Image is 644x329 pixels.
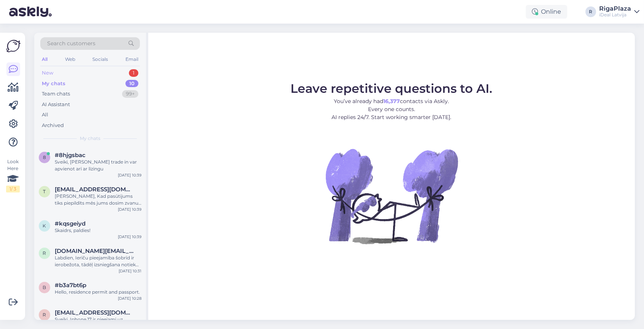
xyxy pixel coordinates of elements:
[291,97,493,121] p: You’ve already had contacts via Askly. Every one counts. AI replies 24/7. Start working smarter [...
[119,268,141,274] div: [DATE] 10:31
[55,159,141,172] div: Sveiki, [PERSON_NAME] trade in var apvienot arī ar līzingu
[43,223,46,229] span: k
[42,80,65,87] div: My chats
[55,186,134,193] span: tma1337@outlook.com
[129,69,138,77] div: 1
[43,312,46,318] span: r
[526,5,567,19] div: Online
[55,254,141,268] div: Labdien, Ierīču pieejamība šobrīd ir ierobežota, tādēļ izsniegšana notiek rindas kārtībā. Diemžēl...
[55,248,134,254] span: rioly97.vg@gmail.com
[55,220,86,227] span: #kqsgeiyd
[43,284,46,290] span: b
[122,90,138,98] div: 99+
[42,90,70,98] div: Team chats
[55,193,141,207] div: [PERSON_NAME], Kad pasūtijums tiks piepildīts mēs jums dosim zvanu sastībā ar [PERSON_NAME].
[80,135,100,142] span: My chats
[585,6,596,17] div: R
[118,234,141,240] div: [DATE] 10:39
[118,207,141,212] div: [DATE] 10:39
[118,296,141,301] div: [DATE] 10:28
[42,111,48,119] div: All
[55,282,86,289] span: #b3a7bt6p
[125,80,138,87] div: 10
[118,172,141,178] div: [DATE] 10:39
[40,54,49,64] div: All
[599,6,639,18] a: RigaPlazaiDeal Latvija
[599,12,631,18] div: iDeal Latvija
[42,69,53,77] div: New
[42,122,64,129] div: Archived
[43,250,46,256] span: r
[47,40,95,48] span: Search customers
[6,186,20,192] div: 1 / 3
[42,101,70,108] div: AI Assistant
[124,54,140,64] div: Email
[55,152,86,159] span: #8hjgsbac
[6,39,21,53] img: Askly Logo
[599,6,631,12] div: RigaPlaza
[55,309,134,316] span: rednijs2017@gmail.com
[43,154,46,160] span: 8
[55,289,141,296] div: Hello, residence permit and passport.
[323,127,460,264] img: No Chat active
[291,81,493,96] span: Leave repetitive questions to AI.
[43,189,46,194] span: t
[6,158,20,192] div: Look Here
[91,54,109,64] div: Socials
[63,54,77,64] div: Web
[384,98,400,105] b: 16,377
[55,227,141,234] div: Skaidrs, paldies!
